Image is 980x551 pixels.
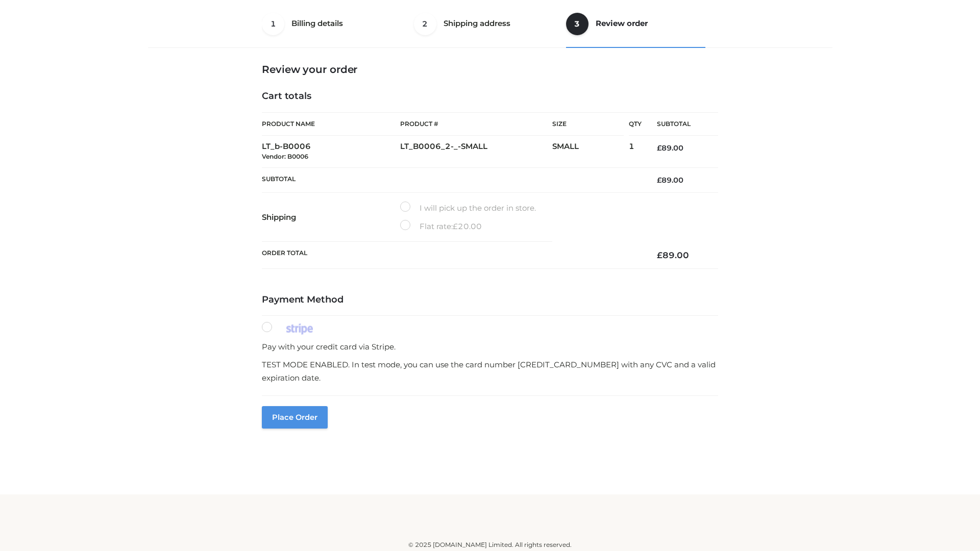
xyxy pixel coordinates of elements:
div: © 2025 [DOMAIN_NAME] Limited. All rights reserved. [152,540,828,550]
h4: Cart totals [262,91,718,102]
bdi: 20.00 [453,221,482,231]
th: Size [552,113,624,136]
span: £ [657,250,663,260]
th: Shipping [262,193,400,242]
button: Place order [262,406,328,429]
td: SMALL [552,136,629,168]
th: Product Name [262,112,400,136]
th: Order Total [262,242,642,269]
bdi: 89.00 [657,250,689,260]
span: £ [453,221,458,231]
th: Subtotal [642,113,718,136]
td: LT_B0006_2-_-SMALL [400,136,552,168]
td: 1 [629,136,642,168]
th: Product # [400,112,552,136]
bdi: 89.00 [657,143,683,153]
h4: Payment Method [262,294,718,306]
td: LT_b-B0006 [262,136,400,168]
h3: Review your order [262,63,718,76]
bdi: 89.00 [657,176,683,185]
span: £ [657,176,661,185]
p: Pay with your credit card via Stripe. [262,340,718,354]
span: £ [657,143,661,153]
p: TEST MODE ENABLED. In test mode, you can use the card number [CREDIT_CARD_NUMBER] with any CVC an... [262,358,718,384]
label: Flat rate: [400,220,482,233]
th: Qty [629,112,642,136]
small: Vendor: B0006 [262,153,308,160]
label: I will pick up the order in store. [400,202,536,215]
th: Subtotal [262,167,642,192]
